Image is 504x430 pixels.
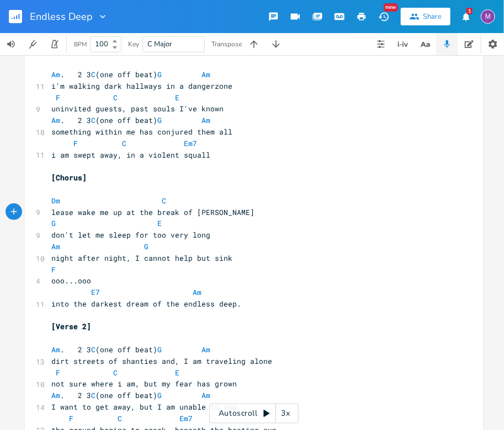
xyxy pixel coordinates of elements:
span: [Chorus] [51,173,87,182]
div: New [384,3,398,12]
div: 1 [466,8,473,14]
span: F [73,138,78,148]
span: G [157,69,162,79]
span: C Major [147,39,172,49]
span: F [56,93,60,103]
span: C [162,196,166,206]
span: E [175,93,179,103]
span: not sure where i am, but my fear has grown [51,379,237,389]
span: F [56,368,60,378]
button: M [481,4,495,29]
span: Am [201,115,210,125]
span: F [69,413,73,423]
span: E7 [91,287,100,297]
span: . 2 3 (one off beat) [51,69,215,79]
span: Em7 [179,413,193,423]
span: C [91,345,96,354]
span: F [51,265,56,275]
span: dirt streets of shanties and, I am traveling alone [51,356,272,366]
span: G [144,241,148,251]
div: melindameshad [481,9,495,24]
span: Dm [51,196,60,206]
span: something within me has conjured them all [51,127,232,137]
span: into the darkest dream of the endless deep. [51,299,241,309]
span: G [51,218,56,228]
span: Am [201,390,210,400]
div: Transpose [211,41,242,47]
span: C [113,93,118,103]
span: lease wake me up at the break of [PERSON_NAME] [51,207,254,217]
span: E [157,218,162,228]
span: Am [51,69,60,79]
span: don't let me sleep for too very long [51,230,210,240]
span: i am swept away, in a violent squall [51,150,210,160]
span: Em7 [184,138,197,148]
span: Am [201,345,210,354]
span: C [91,390,96,400]
button: Share [401,8,450,25]
span: ooo...ooo [51,276,91,286]
span: . 2 3 (one off beat) [51,345,215,354]
span: . 2 3 (one off beat) [51,115,215,125]
span: C [91,115,96,125]
span: i'm walking dark hallways in a dangerzone [51,81,232,91]
span: night after night, I cannot help but sink [51,253,232,263]
span: Am [51,390,60,400]
span: C [113,368,118,378]
div: 3x [276,404,296,423]
span: Am [51,345,60,354]
span: C [91,69,96,79]
span: Am [51,241,60,251]
span: . 2 3 (one off beat) [51,390,215,400]
span: G [157,390,162,400]
span: Endless Deep [30,12,93,21]
span: C [118,413,122,423]
span: uninvited guests, past souls I've known [51,104,224,114]
span: Am [51,115,60,125]
span: G [157,345,162,354]
div: Autoscroll [209,404,299,423]
button: New [373,7,395,26]
div: Share [423,12,442,21]
span: E [175,368,179,378]
span: Am [201,69,210,79]
span: C [122,138,126,148]
span: Am [193,287,201,297]
div: Key [128,41,139,47]
button: 1 [455,7,477,26]
span: I want to get away, but I am unable to run [51,402,237,412]
span: [Verse 2] [51,321,91,331]
div: BPM [74,41,87,47]
span: G [157,115,162,125]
